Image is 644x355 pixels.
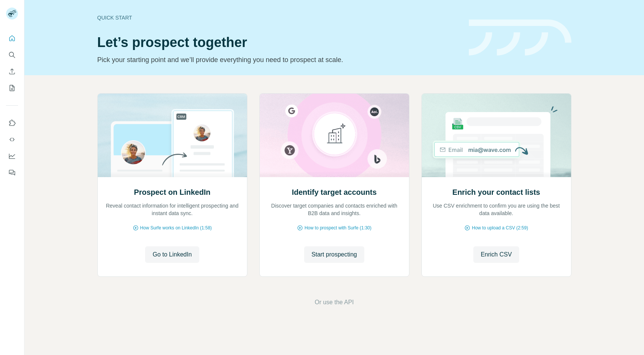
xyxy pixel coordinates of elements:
[472,225,528,231] span: How to upload a CSV (2:59)
[429,202,564,217] p: Use CSV enrichment to confirm you are using the best data available.
[6,149,18,163] button: Dashboard
[452,187,540,197] h2: Enrich your contact lists
[140,225,212,231] span: How Surfe works on LinkedIn (1:58)
[292,187,377,197] h2: Identify target accounts
[469,20,571,56] img: banner
[153,250,192,259] span: Go to LinkedIn
[473,246,520,263] button: Enrich CSV
[6,32,18,45] button: Quick start
[267,202,402,217] p: Discover target companies and contacts enriched with B2B data and insights.
[97,55,460,65] p: Pick your starting point and we’ll provide everything you need to prospect at scale.
[481,250,512,259] span: Enrich CSV
[315,298,354,307] button: Or use the API
[97,94,247,177] img: Prospect on LinkedIn
[97,14,460,21] div: Quick start
[312,250,357,259] span: Start prospecting
[97,35,460,50] h1: Let’s prospect together
[134,187,210,197] h2: Prospect on LinkedIn
[105,202,239,217] p: Reveal contact information for intelligent prospecting and instant data sync.
[6,116,18,130] button: Use Surfe on LinkedIn
[259,94,409,177] img: Identify target accounts
[421,94,571,177] img: Enrich your contact lists
[6,133,18,146] button: Use Surfe API
[6,81,18,95] button: My lists
[305,225,371,231] span: How to prospect with Surfe (1:30)
[6,166,18,179] button: Feedback
[145,246,199,263] button: Go to LinkedIn
[6,65,18,78] button: Enrich CSV
[304,246,365,263] button: Start prospecting
[6,48,18,62] button: Search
